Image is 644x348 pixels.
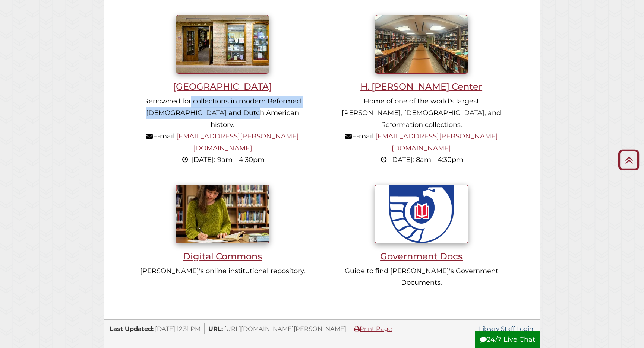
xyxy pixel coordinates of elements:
a: [GEOGRAPHIC_DATA] [136,40,309,92]
span: Last Updated: [110,325,154,332]
a: H. [PERSON_NAME] Center [335,40,508,92]
p: Renowned for collections in modern Reformed [DEMOGRAPHIC_DATA] and Dutch American history. E-mail: [136,96,309,166]
p: Home of one of the world's largest [PERSON_NAME], [DEMOGRAPHIC_DATA], and Reformation collections... [335,96,508,166]
a: Back to Top [615,154,642,166]
i: Print Page [354,326,360,332]
a: Library Staff Login [479,325,533,332]
a: Digital Commons [136,210,309,262]
img: Student writing inside library [176,185,269,243]
a: [EMAIL_ADDRESS][PERSON_NAME][DOMAIN_NAME] [375,132,498,152]
span: [DATE]: 8am - 4:30pm [390,156,463,164]
span: [DATE] 12:31 PM [155,325,201,332]
img: Inside Meeter Center [375,15,468,74]
p: [PERSON_NAME]'s online institutional repository. [136,265,309,277]
h3: Digital Commons [136,251,309,262]
h3: H. [PERSON_NAME] Center [335,81,508,92]
span: [DATE]: 9am - 4:30pm [191,156,265,164]
a: [EMAIL_ADDRESS][PERSON_NAME][DOMAIN_NAME] [176,132,299,152]
span: [URL][DOMAIN_NAME][PERSON_NAME] [224,325,346,332]
a: Print Page [354,325,392,332]
h3: Government Docs [335,251,508,262]
img: U.S. Government Documents seal [375,185,468,243]
img: Heritage Hall entrance [176,15,269,74]
span: URL: [208,325,223,332]
p: Guide to find [PERSON_NAME]'s Government Documents. [335,265,508,289]
a: Government Docs [335,210,508,262]
h3: [GEOGRAPHIC_DATA] [136,81,309,92]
